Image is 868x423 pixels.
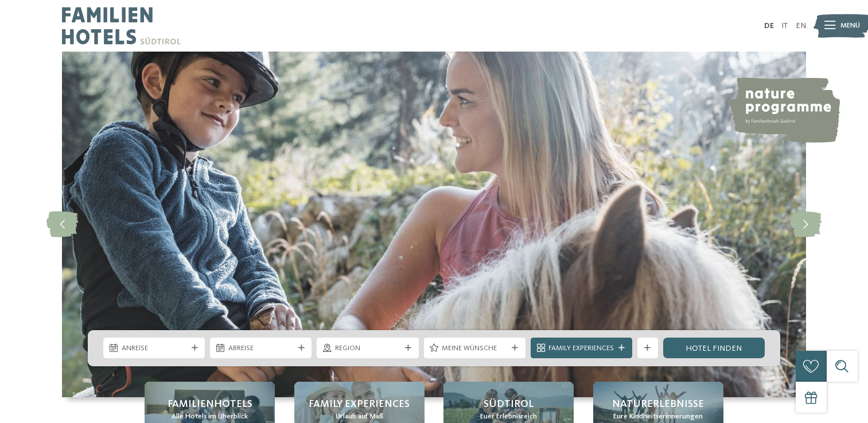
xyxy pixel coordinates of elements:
a: Hotel finden [663,338,765,358]
span: Eure Kindheitserinnerungen [613,412,703,422]
span: Abreise [228,343,294,354]
span: Urlaub auf Maß [336,412,383,422]
a: IT [781,22,788,30]
span: Region [335,343,400,354]
span: Meine Wünsche [442,343,507,354]
span: Euer Erlebnisreich [480,412,537,422]
span: Alle Hotels im Überblick [172,412,248,422]
span: Family Experiences [548,343,614,354]
span: Südtirol [484,397,534,412]
span: Family Experiences [309,397,410,412]
span: Familienhotels [168,397,252,412]
img: Familienhotels Südtirol: The happy family places [62,52,806,397]
a: EN [796,22,806,30]
span: Naturerlebnisse [612,397,704,412]
a: DE [764,22,774,30]
img: nature programme by Familienhotels Südtirol [726,77,840,143]
span: Anreise [122,343,187,354]
span: Menü [840,21,860,31]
